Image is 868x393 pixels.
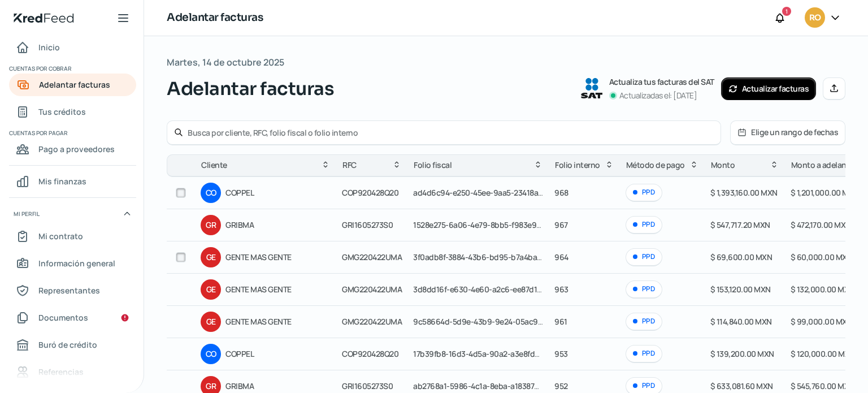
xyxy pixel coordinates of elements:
span: Referencias [38,365,84,379]
a: Tus créditos [9,101,136,123]
span: $ 120,000.00 MXN [791,348,855,359]
span: $ 69,600.00 MXN [710,252,772,262]
span: 9c58664d-5d9e-43b9-9e24-05ac9aa6d396 [413,316,570,327]
span: Tus créditos [38,105,86,119]
span: COPPEL [225,186,331,200]
div: GE [201,279,221,300]
span: 961 [554,316,567,327]
div: PPD [626,216,662,234]
span: GMG220422UMA [342,316,402,327]
span: $ 472,170.00 MXN [791,219,851,230]
a: Inicio [9,36,136,59]
span: 3f0adb8f-3884-43b6-bd95-b7a4ba5301ca [413,252,562,262]
div: PPD [626,248,662,266]
span: ad4d6c94-e250-45ee-9aa5-23418a45b2a8 [413,187,564,198]
span: Adelantar facturas [167,75,334,102]
span: Folio interno [555,158,600,172]
span: Martes, 14 de octubre 2025 [167,54,284,71]
span: $ 153,120.00 MXN [710,284,771,295]
span: 3d8dd16f-e630-4e60-a2c6-ee87d12f4b97 [413,284,561,295]
button: Actualizar facturas [721,77,817,100]
div: CO [201,183,221,203]
span: Mis finanzas [38,174,86,188]
span: Buró de crédito [38,338,97,352]
input: Busca por cliente, RFC, folio fiscal o folio interno [188,127,714,138]
a: Documentos [9,306,136,329]
div: GR [201,215,221,235]
span: $ 545,760.00 MXN [791,381,854,391]
span: GRI1605273S0 [342,219,393,230]
span: 1528e275-6a06-4e79-8bb5-f983e97fcf9b [413,219,559,230]
div: PPD [626,313,662,330]
span: COP920428Q20 [342,187,398,198]
span: $ 633,081.60 MXN [710,381,773,391]
span: Cuentas por cobrar [9,63,134,74]
button: Elige un rango de fechas [731,121,845,144]
a: Mis finanzas [9,170,136,193]
span: Mi contrato [38,229,83,243]
span: $ 132,000.00 MXN [791,284,854,295]
span: 952 [554,381,568,391]
h1: Adelantar facturas [167,10,263,26]
span: Adelantar facturas [39,77,110,92]
span: $ 99,000.00 MXN [791,316,853,327]
span: 17b39fb8-16d3-4d5a-90a2-a3e8fd5ea004 [413,348,561,359]
span: RO [809,11,821,25]
span: Monto [711,158,735,172]
span: Cliente [201,158,227,172]
span: $ 1,393,160.00 MXN [710,187,778,198]
span: GMG220422UMA [342,284,402,295]
div: CO [201,344,221,364]
span: 953 [554,348,568,359]
span: 967 [554,219,568,230]
span: $ 60,000.00 MXN [791,252,853,262]
span: 1 [785,6,788,16]
span: COPPEL [225,347,331,361]
span: RFC [342,158,357,172]
span: 964 [554,252,568,262]
div: PPD [626,345,662,362]
span: Representantes [38,283,100,297]
span: Pago a proveedores [38,142,115,156]
a: Adelantar facturas [9,74,136,96]
span: GRIBMA [225,218,331,232]
a: Referencias [9,361,136,383]
span: $ 1,201,000.00 MXN [791,187,859,198]
span: Información general [38,256,115,270]
span: GMG220422UMA [342,252,402,262]
p: Actualiza tus facturas del SAT [609,75,714,89]
div: GE [201,247,221,267]
span: $ 547,717.20 MXN [710,219,770,230]
span: GENTE MAS GENTE [225,315,331,329]
p: Actualizadas el: [DATE] [619,89,697,102]
a: Mi contrato [9,225,136,248]
span: 968 [554,187,568,198]
a: Representantes [9,279,136,302]
span: 963 [554,284,568,295]
div: PPD [626,184,662,201]
div: PPD [626,280,662,298]
span: $ 114,840.00 MXN [710,316,772,327]
span: GENTE MAS GENTE [225,283,331,296]
span: Mi perfil [14,209,40,219]
a: Información general [9,252,136,275]
div: GE [201,312,221,332]
span: GRI1605273S0 [342,381,393,391]
span: Documentos [38,310,88,325]
span: GENTE MAS GENTE [225,251,331,264]
span: Monto a adelantar [791,158,857,172]
a: Pago a proveedores [9,138,136,161]
span: Folio fiscal [414,158,452,172]
span: COP920428Q20 [342,348,398,359]
span: Inicio [38,40,60,54]
a: Buró de crédito [9,334,136,356]
span: $ 139,200.00 MXN [710,348,774,359]
img: SAT logo [581,78,602,98]
span: Método de pago [626,158,685,172]
span: GRIBMA [225,379,331,393]
span: ab2768a1-5986-4c1a-8eba-a18387e4eeee [413,381,559,391]
span: Cuentas por pagar [9,128,134,138]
